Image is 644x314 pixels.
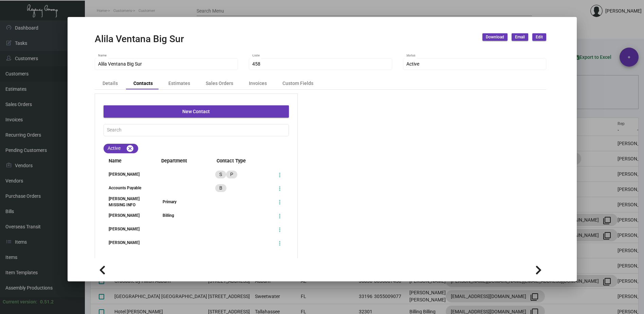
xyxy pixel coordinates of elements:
[536,34,543,40] span: Edit
[215,184,226,192] mat-chip: B
[104,226,150,232] div: [PERSON_NAME]
[95,33,184,45] h2: Alila Ventana Big Sur
[486,34,504,40] span: Download
[104,144,138,153] mat-chip: Active
[211,157,289,165] span: Contact Type
[168,80,190,87] div: Estimates
[104,240,150,246] div: [PERSON_NAME]
[215,171,226,178] mat-chip: S
[104,157,150,165] span: Name
[226,171,237,178] mat-chip: P
[163,212,174,219] div: Billing
[104,171,150,177] div: [PERSON_NAME]
[163,199,177,205] div: Primary
[406,61,419,67] span: Active
[156,157,203,165] span: Department
[133,80,153,87] div: Contacts
[249,80,267,87] div: Invoices
[515,34,525,40] span: Email
[126,144,134,153] mat-icon: cancel
[206,80,233,87] div: Sales Orders
[103,80,118,87] div: Details
[512,33,528,41] button: Email
[104,196,150,208] div: [PERSON_NAME] MISSING INFO
[182,109,210,114] span: New Contact
[40,298,54,306] div: 0.51.2
[532,33,546,41] button: Edit
[104,105,289,118] button: New Contact
[282,80,313,87] div: Custom Fields
[3,298,37,306] div: Current version:
[107,127,286,133] input: Search
[104,212,150,219] div: [PERSON_NAME]
[482,33,508,41] button: Download
[104,185,150,191] div: Accounts Payable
